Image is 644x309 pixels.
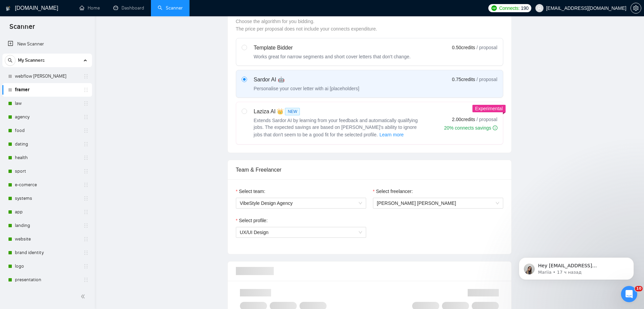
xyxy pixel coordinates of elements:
img: logo [6,3,10,14]
a: webflow [PERSON_NAME] [15,70,79,83]
a: homeHome [80,5,100,11]
span: 👑 [277,108,284,116]
a: framer [15,83,79,97]
span: info-circle [493,125,497,130]
a: e-comerce [15,178,79,192]
a: website [15,232,79,246]
span: Extends Sardor AI by learning from your feedback and automatically qualifying jobs. The expected ... [254,118,418,137]
span: holder [83,141,89,147]
span: holder [83,223,89,228]
span: Experimental [475,106,503,111]
div: Personalise your cover letter with ai [placeholders] [254,85,359,92]
span: holder [83,236,89,242]
span: Select profile: [239,217,268,224]
a: searchScanner [158,5,183,11]
a: systems [15,192,79,205]
div: Sardor AI 🤖 [254,76,359,84]
a: setting [630,5,641,11]
a: logo [15,259,79,273]
button: Laziza AI NEWExtends Sardor AI by learning from your feedback and automatically qualifying jobs. ... [379,131,404,139]
span: holder [83,74,89,79]
iframe: Intercom notifications сообщение [509,243,644,291]
span: user [537,6,542,11]
li: New Scanner [2,37,92,51]
span: 0.75 credits [452,76,475,83]
a: dating [15,137,79,151]
span: My Scanners [18,54,45,67]
span: holder [83,155,89,160]
span: setting [631,5,641,11]
span: 2.00 credits [452,116,475,123]
span: / proposal [476,44,497,51]
span: NEW [285,108,300,115]
span: holder [83,169,89,174]
a: New Scanner [8,37,87,51]
span: / proposal [476,116,497,123]
span: holder [83,114,89,120]
a: agency [15,110,79,124]
a: brand identity [15,246,79,259]
a: dashboardDashboard [113,5,144,11]
div: Laziza AI [254,108,423,116]
div: 20% connects savings [444,124,497,131]
span: holder [83,277,89,283]
div: Team & Freelancer [236,160,503,179]
a: app [15,205,79,219]
iframe: Intercom live chat [621,286,637,302]
span: holder [83,101,89,106]
a: sport [15,165,79,178]
span: [PERSON_NAME] [PERSON_NAME] [377,200,456,206]
a: landing [15,219,79,232]
label: Select team: [236,188,265,195]
span: holder [83,128,89,133]
span: holder [83,209,89,215]
span: Choose the algorithm for you bidding. The price per proposal does not include your connects expen... [236,19,377,32]
img: upwork-logo.png [491,5,497,11]
span: Scanner [4,22,40,36]
a: health [15,151,79,165]
a: food [15,124,79,137]
span: 190 [521,4,528,12]
label: Select freelancer: [373,188,413,195]
span: 0.50 credits [452,44,475,51]
span: double-left [81,293,87,300]
span: Learn more [379,131,404,138]
span: VibeStyle Design Agency [240,198,362,208]
a: law [15,97,79,110]
span: holder [83,182,89,188]
a: presentation [15,273,79,287]
span: Connects: [499,4,519,12]
span: / proposal [476,76,497,83]
span: holder [83,196,89,201]
span: holder [83,250,89,255]
button: setting [630,3,641,14]
button: search [5,55,16,66]
div: Works great for narrow segments and short cover letters that don't change. [254,53,411,60]
div: Template Bidder [254,44,411,52]
span: holder [83,87,89,93]
span: 10 [635,286,643,291]
span: holder [83,264,89,269]
span: search [5,58,15,63]
span: UX/UI Design [240,230,269,235]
